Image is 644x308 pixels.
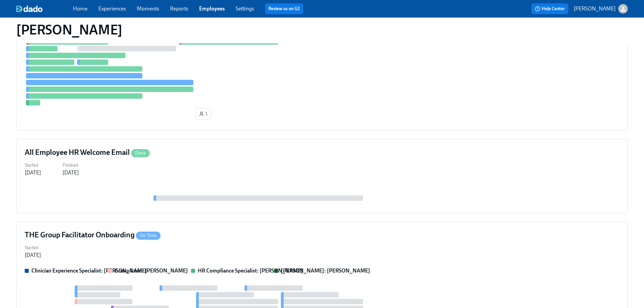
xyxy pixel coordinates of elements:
h4: All Employee HR Welcome Email [25,147,150,158]
strong: HR Compliance Specialist: [PERSON_NAME] [198,267,303,274]
label: Started [25,244,41,252]
a: Employees [199,5,225,12]
div: [DATE] [25,169,41,176]
button: 1 [195,108,211,120]
strong: Clinician Experience Specialist: [PERSON_NAME] [31,267,147,274]
div: [DATE] [25,252,41,259]
label: Started [25,162,41,169]
a: Home [73,5,88,12]
img: dado [16,5,43,12]
div: [DATE] [63,169,79,176]
strong: Group Lead: [PERSON_NAME] [115,267,188,274]
button: Review us on G2 [265,3,303,14]
a: dado [16,5,73,12]
strong: [PERSON_NAME]: [PERSON_NAME] [281,267,370,274]
span: On Time [136,233,161,238]
span: Done [131,150,150,156]
a: Moments [137,5,159,12]
h4: THE Group Facilitator Onboarding [25,230,161,240]
a: Review us on G2 [268,5,300,12]
label: Finished [63,162,79,169]
a: Reports [170,5,188,12]
p: [PERSON_NAME] [574,5,616,13]
a: Experiences [98,5,126,12]
button: Help Center [531,3,568,14]
span: Help Center [535,5,565,12]
span: 1 [199,111,208,117]
button: [PERSON_NAME] [574,4,628,14]
a: Settings [236,5,254,12]
h1: [PERSON_NAME] [16,22,122,38]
